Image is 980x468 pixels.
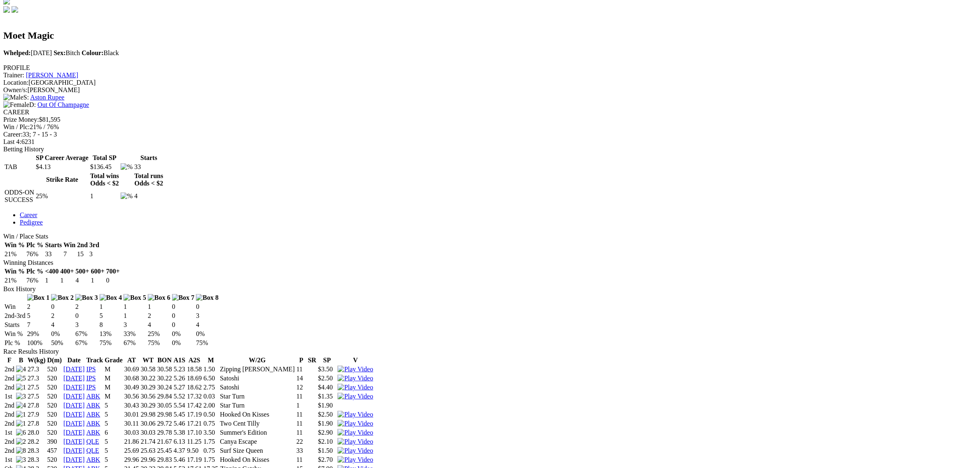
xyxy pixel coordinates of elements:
[134,172,163,188] th: Total runs Odds < $2
[203,401,219,410] td: 2.00
[86,447,99,454] a: QLE
[124,392,140,401] td: 30.56
[4,276,25,285] td: 21%
[157,374,172,382] td: 30.22
[123,321,147,329] td: 3
[3,86,977,94] div: [PERSON_NAME]
[3,131,23,138] span: Career:
[124,401,140,410] td: 30.43
[86,402,100,409] a: ABK
[3,49,52,56] span: [DATE]
[51,303,74,311] td: 0
[47,429,63,437] td: 520
[54,49,80,56] span: Bitch
[173,356,186,364] th: A1S
[4,339,26,347] td: Plc %
[203,410,219,419] td: 0.50
[86,366,96,373] a: IPS
[63,411,85,418] a: [DATE]
[104,374,123,382] td: M
[317,374,336,382] td: $2.50
[172,303,195,311] td: 0
[173,410,186,419] td: 5.45
[121,192,133,200] img: %
[186,419,202,428] td: 17.21
[338,366,373,373] a: View replay
[317,419,336,428] td: $1.90
[172,339,195,347] td: 0%
[3,123,30,130] span: Win / Plc:
[86,384,96,391] a: IPS
[47,365,63,373] td: 520
[63,447,85,454] a: [DATE]
[27,321,50,329] td: 7
[16,393,26,400] img: 3
[99,321,123,329] td: 8
[100,294,122,301] img: Box 4
[99,303,123,311] td: 1
[140,374,156,382] td: 30.22
[219,374,295,382] td: Satoshi
[296,374,307,382] td: 14
[172,321,195,329] td: 0
[4,303,26,311] td: Win
[338,420,373,427] a: View replay
[157,419,172,428] td: 29.72
[20,219,43,226] a: Pedigree
[86,393,100,400] a: ABK
[26,241,44,249] th: Plc %
[12,6,18,13] img: twitter.svg
[196,294,219,301] img: Box 8
[338,411,373,418] a: View replay
[51,321,74,329] td: 4
[75,330,98,338] td: 67%
[338,393,373,400] a: View replay
[3,79,977,86] div: [GEOGRAPHIC_DATA]
[123,330,147,338] td: 33%
[203,356,219,364] th: M
[157,356,172,364] th: BON
[16,402,26,409] img: 4
[338,366,373,373] img: Play Video
[16,429,26,436] img: 6
[35,172,89,188] th: Strike Rate
[219,392,295,401] td: Star Turn
[60,276,74,285] td: 1
[4,419,15,428] td: 2nd
[89,241,100,249] th: 3rd
[104,429,123,437] td: 6
[35,163,89,171] td: $4.13
[3,101,29,109] img: Female
[27,401,46,410] td: 27.8
[186,356,202,364] th: A2S
[51,312,74,320] td: 2
[140,383,156,392] td: 30.29
[47,401,63,410] td: 520
[147,339,171,347] td: 75%
[338,411,373,418] img: Play Video
[317,356,336,364] th: SP
[16,375,26,382] img: 5
[3,348,977,355] div: Race Results History
[63,375,85,382] a: [DATE]
[16,411,26,418] img: 1
[173,401,186,410] td: 5.54
[296,419,307,428] td: 11
[203,374,219,382] td: 6.50
[296,383,307,392] td: 12
[91,267,105,276] th: 600+
[121,163,133,171] img: %
[27,365,46,373] td: 27.3
[3,138,21,145] span: Last 4:
[172,294,195,301] img: Box 7
[90,154,119,162] th: Total SP
[3,146,977,153] div: Betting History
[106,276,120,285] td: 0
[4,410,15,419] td: 2nd
[4,330,26,338] td: Win %
[3,49,31,56] b: Whelped:
[44,267,59,276] th: <400
[4,188,35,204] td: ODDS-ON SUCCESS
[147,303,171,311] td: 1
[3,123,977,131] div: 21% / 76%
